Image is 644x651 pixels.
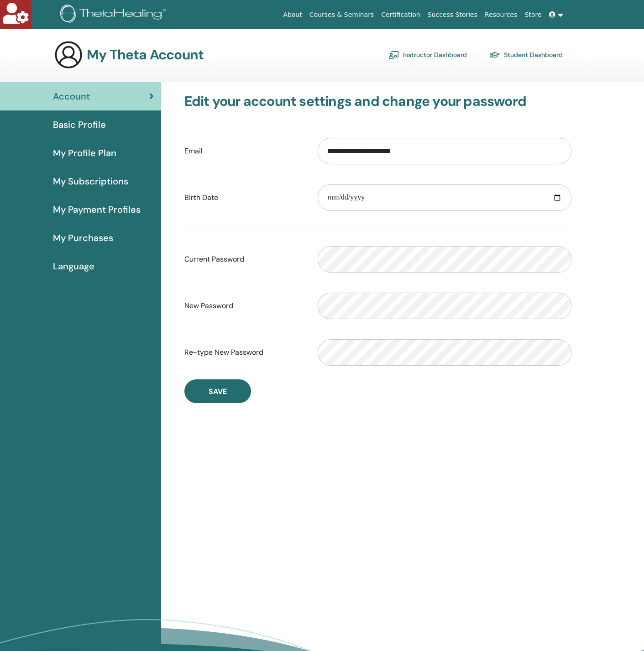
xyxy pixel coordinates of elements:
[279,6,305,23] a: About
[53,89,90,103] span: Account
[178,142,311,160] label: Email
[178,251,311,268] label: Current Password
[53,146,116,160] span: My Profile Plan
[60,5,169,25] img: logo.png
[184,93,571,110] h3: Edit your account settings and change your password
[209,387,227,396] span: Save
[53,174,128,188] span: My Subscriptions
[388,51,399,59] img: chalkboard-teacher.svg
[306,6,378,23] a: Courses & Seminars
[178,344,311,361] label: Re-type New Password
[178,189,311,206] label: Birth Date
[489,47,563,62] a: Student Dashboard
[388,47,467,62] a: Instructor Dashboard
[424,6,481,23] a: Success Stories
[178,297,311,315] label: New Password
[53,118,106,131] span: Basic Profile
[53,231,113,245] span: My Purchases
[377,6,424,23] a: Certification
[481,6,521,23] a: Resources
[489,51,500,59] img: graduation-cap.svg
[87,47,204,63] h3: My Theta Account
[521,6,545,23] a: Store
[54,40,83,69] img: generic-user-icon.jpg
[53,203,141,216] span: My Payment Profiles
[53,259,94,273] span: Language
[184,379,251,403] button: Save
